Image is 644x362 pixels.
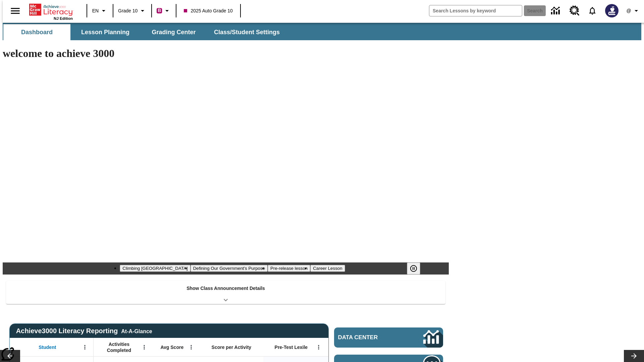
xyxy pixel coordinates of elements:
span: @ [626,7,631,14]
span: Score per Activity [212,344,252,350]
button: Slide 2 Defining Our Government's Purpose [191,265,268,272]
button: Select a new avatar [601,2,623,19]
button: Slide 3 Pre-release lesson [268,265,310,272]
div: Home [29,2,73,20]
a: Resource Center, Will open in new tab [566,2,584,20]
div: SubNavbar [3,23,641,40]
img: Avatar [605,4,619,17]
button: Slide 4 Career Lesson [310,265,345,272]
div: Pause [407,262,427,275]
span: Data Center [338,334,401,341]
button: Open Menu [139,342,149,352]
a: Data Center [547,2,566,20]
span: Pre-Test Lexile [275,344,308,350]
span: Activities Completed [97,341,141,353]
span: B [158,6,161,15]
button: Open Menu [186,342,196,352]
button: Class/Student Settings [209,24,285,40]
div: Show Class Announcement Details [6,281,445,304]
span: 2025 Auto Grade 10 [184,7,232,14]
button: Grade: Grade 10, Select a grade [115,5,149,17]
div: At-A-Glance [121,327,152,335]
span: NJ Edition [54,16,73,20]
button: Open Menu [314,342,324,352]
span: Grade 10 [118,7,138,14]
button: Lesson carousel, Next [624,350,644,362]
a: Notifications [584,2,601,19]
a: Data Center [334,327,443,348]
button: Lesson Planning [72,24,139,40]
button: Open Menu [80,342,90,352]
button: Boost Class color is violet red. Change class color [154,5,174,17]
span: Achieve3000 Literacy Reporting [16,327,152,335]
button: Grading Center [140,24,207,40]
button: Dashboard [3,24,70,40]
input: search field [429,5,522,16]
span: EN [92,7,99,14]
a: Home [29,3,73,16]
button: Pause [407,262,420,275]
span: Student [39,344,56,350]
button: Language: EN, Select a language [89,5,111,17]
p: Show Class Announcement Details [186,285,265,292]
button: Profile/Settings [623,5,644,17]
button: Slide 1 Climbing Mount Tai [120,265,190,272]
h1: welcome to achieve 3000 [3,47,449,60]
span: Avg Score [160,344,183,350]
div: SubNavbar [3,24,286,40]
button: Open side menu [5,1,25,21]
